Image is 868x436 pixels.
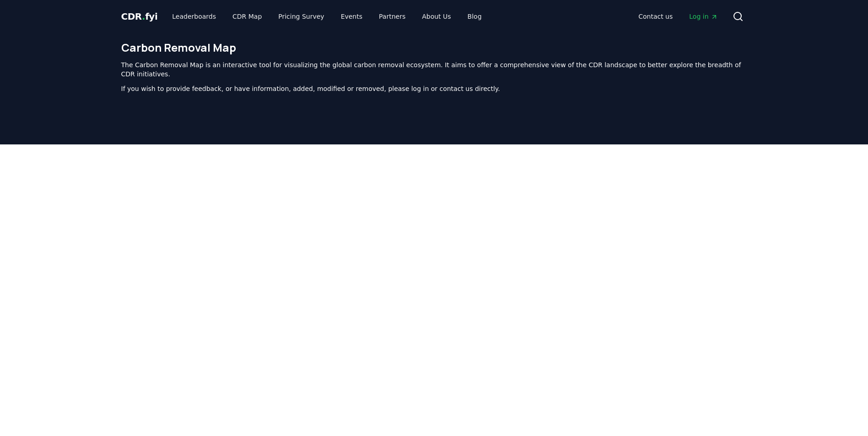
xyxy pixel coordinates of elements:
[460,8,489,25] a: Blog
[121,11,158,22] span: CDR fyi
[631,8,725,25] nav: Main
[121,40,747,55] h1: Carbon Removal Map
[631,8,680,25] a: Contact us
[121,84,747,93] p: If you wish to provide feedback, or have information, added, modified or removed, please log in o...
[372,8,413,25] a: Partners
[165,8,223,25] a: Leaderboards
[225,8,269,25] a: CDR Map
[415,8,458,25] a: About Us
[165,8,489,25] nav: Main
[689,12,717,21] span: Log in
[121,60,747,79] p: The Carbon Removal Map is an interactive tool for visualizing the global carbon removal ecosystem...
[682,8,725,25] a: Log in
[142,11,145,22] span: .
[121,10,158,23] a: CDR.fyi
[271,8,331,25] a: Pricing Survey
[334,8,370,25] a: Events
